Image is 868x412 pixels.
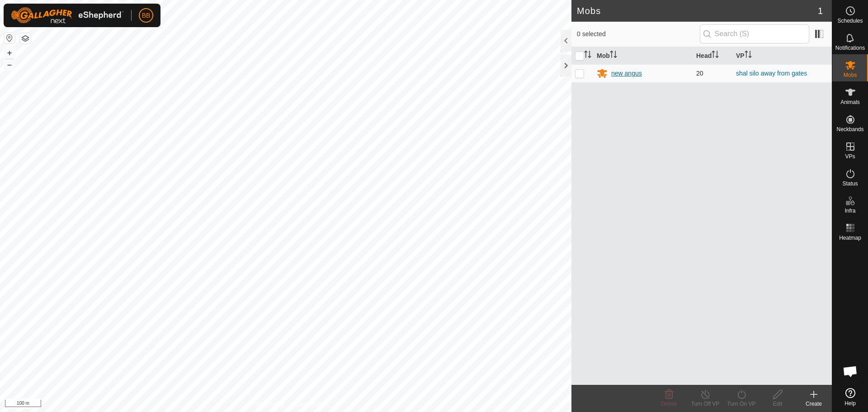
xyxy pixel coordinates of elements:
span: 20 [696,70,703,77]
button: + [4,47,15,58]
a: Privacy Policy [250,400,284,408]
input: Search (S) [700,24,809,43]
p-sorticon: Activate to sort [610,52,617,59]
span: Neckbands [836,127,863,132]
th: Head [693,47,732,65]
span: Animals [840,99,860,105]
span: Infra [844,208,855,213]
a: Help [832,384,868,410]
span: Notifications [835,45,865,51]
span: Delete [661,401,677,407]
h2: Mobs [577,5,818,16]
a: shal silo away from gates [736,70,807,77]
p-sorticon: Activate to sort [712,52,719,59]
button: Map Layers [20,33,31,44]
div: Edit [759,400,796,408]
button: Reset Map [4,33,15,43]
span: Schedules [837,18,863,24]
img: Gallagher Logo [11,7,124,24]
a: Contact Us [295,400,321,408]
th: VP [732,47,832,65]
p-sorticon: Activate to sort [745,52,752,59]
span: Heatmap [839,235,861,241]
span: Status [842,181,858,186]
span: 0 selected [577,29,700,39]
div: Open chat [837,358,864,385]
button: – [4,59,15,70]
span: BB [142,11,151,20]
span: VPs [845,154,855,159]
div: new angus [611,69,642,78]
span: Mobs [844,72,857,78]
span: Help [844,401,856,406]
span: 1 [818,4,823,18]
div: Turn On VP [723,400,759,408]
p-sorticon: Activate to sort [584,52,591,59]
th: Mob [593,47,693,65]
div: Create [796,400,832,408]
div: Turn Off VP [687,400,723,408]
